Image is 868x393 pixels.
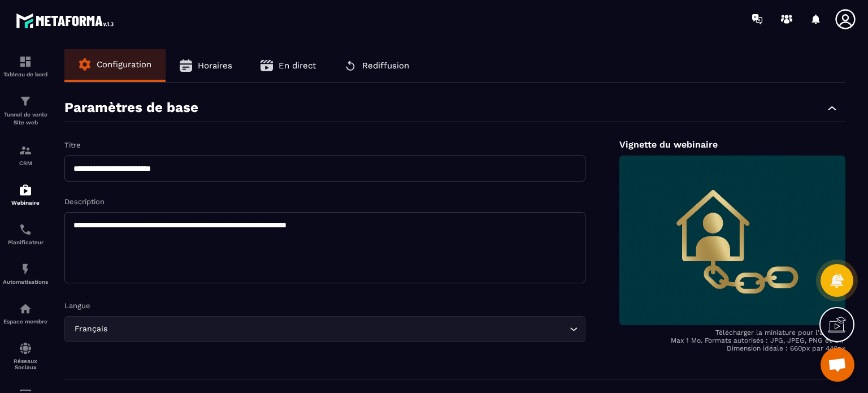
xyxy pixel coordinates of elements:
[19,342,32,355] img: social-network
[619,344,845,352] p: Dimension idéale : 660px par 440px
[19,183,32,197] img: automations
[64,100,198,116] p: Paramètres de base
[19,302,32,316] img: automations
[72,323,110,335] span: Français
[3,160,48,166] p: CRM
[3,254,48,293] a: automationsautomationsAutomatisations
[3,135,48,175] a: formationformationCRM
[3,175,48,214] a: automationsautomationsWebinaire
[64,49,166,80] button: Configuration
[3,214,48,254] a: schedulerschedulerPlanificateur
[198,61,232,71] span: Horaires
[3,86,48,135] a: formationformationTunnel de vente Site web
[3,279,48,285] p: Automatisations
[166,49,246,82] button: Horaires
[3,358,48,370] p: Réseaux Sociaux
[64,301,90,310] label: Langue
[3,111,48,127] p: Tunnel de vente Site web
[19,94,32,108] img: formation
[246,49,330,82] button: En direct
[19,55,32,68] img: formation
[64,316,585,342] div: Search for option
[3,200,48,206] p: Webinaire
[619,139,845,150] p: Vignette du webinaire
[3,239,48,245] p: Planificateur
[64,197,105,206] label: Description
[110,323,567,335] input: Search for option
[3,293,48,333] a: automationsautomationsEspace membre
[3,318,48,325] p: Espace membre
[16,10,118,31] img: logo
[19,144,32,157] img: formation
[3,46,48,86] a: formationformationTableau de bord
[64,141,81,149] label: Titre
[97,59,151,70] span: Configuration
[3,333,48,379] a: social-networksocial-networkRéseaux Sociaux
[3,71,48,77] p: Tableau de bord
[330,49,423,82] button: Rediffusion
[19,223,32,236] img: scheduler
[619,329,845,336] p: Télécharger la miniature pour l'afficher
[619,336,845,344] p: Max 1 Mo. Formats autorisés : JPG, JPEG, PNG et GIF
[279,61,316,71] span: En direct
[821,348,854,382] div: Ouvrir le chat
[19,262,32,276] img: automations
[362,61,409,71] span: Rediffusion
